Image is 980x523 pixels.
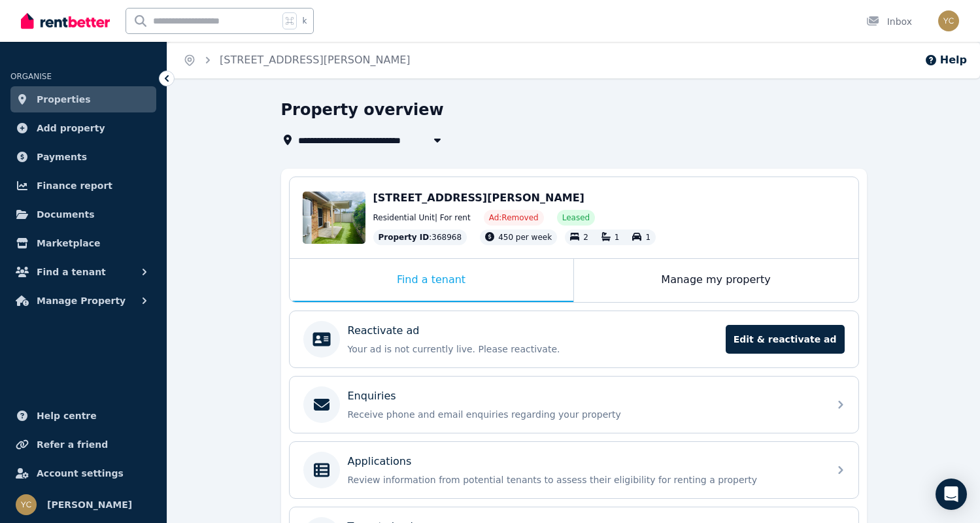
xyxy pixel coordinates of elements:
[726,325,845,354] span: Edit & reactivate ad
[615,233,620,242] span: 1
[924,52,967,68] button: Help
[348,473,821,486] p: Review information from potential tenants to assess their eligibility for renting a property
[373,212,471,223] span: Residential Unit | For rent
[37,120,105,136] span: Add property
[37,235,100,251] span: Marketplace
[290,311,858,367] a: Reactivate adYour ad is not currently live. Please reactivate.Edit & reactivate ad
[866,15,912,28] div: Inbox
[10,460,156,486] a: Account settings
[16,494,37,515] img: Steven Davis
[10,259,156,285] button: Find a tenant
[47,497,132,513] span: [PERSON_NAME]
[348,408,821,421] p: Receive phone and email enquiries regarding your property
[302,16,307,26] span: k
[10,403,156,429] a: Help centre
[583,233,588,242] span: 2
[379,232,430,243] span: Property ID
[489,212,539,223] span: Ad: Removed
[348,343,718,356] p: Your ad is not currently live. Please reactivate.
[37,293,126,309] span: Manage Property
[10,72,52,81] span: ORGANISE
[938,10,959,31] img: Steven Davis
[348,388,396,404] p: Enquiries
[348,323,420,339] p: Reactivate ad
[37,264,106,280] span: Find a tenant
[348,454,412,469] p: Applications
[37,149,87,165] span: Payments
[37,92,91,107] span: Properties
[37,178,112,194] span: Finance report
[574,259,858,302] div: Manage my property
[936,479,967,510] div: Open Intercom Messenger
[10,230,156,256] a: Marketplace
[37,408,97,424] span: Help centre
[645,233,651,242] span: 1
[290,442,858,498] a: ApplicationsReview information from potential tenants to assess their eligibility for renting a p...
[37,437,108,452] span: Refer a friend
[281,99,444,120] h1: Property overview
[290,259,573,302] div: Find a tenant
[10,431,156,458] a: Refer a friend
[220,54,411,66] a: [STREET_ADDRESS][PERSON_NAME]
[10,86,156,112] a: Properties
[373,192,584,204] span: [STREET_ADDRESS][PERSON_NAME]
[21,11,110,31] img: RentBetter
[10,115,156,141] a: Add property
[10,173,156,199] a: Finance report
[167,42,426,78] nav: Breadcrumb
[10,144,156,170] a: Payments
[37,207,95,222] span: Documents
[373,229,467,245] div: : 368968
[10,288,156,314] button: Manage Property
[10,201,156,228] a: Documents
[498,233,552,242] span: 450 per week
[562,212,590,223] span: Leased
[290,377,858,433] a: EnquiriesReceive phone and email enquiries regarding your property
[37,465,124,481] span: Account settings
